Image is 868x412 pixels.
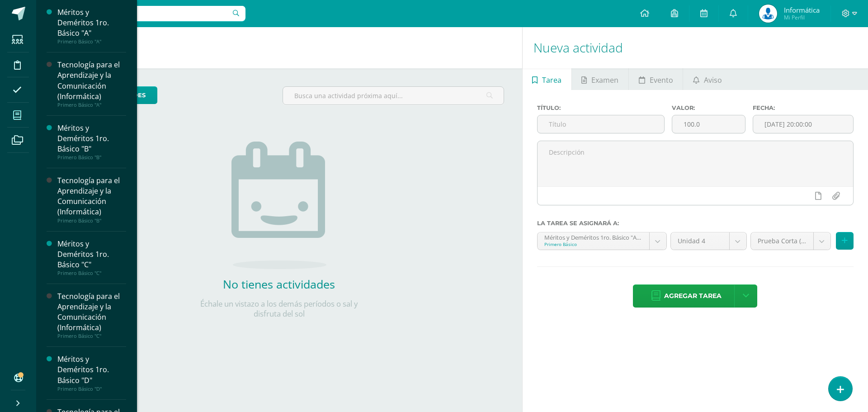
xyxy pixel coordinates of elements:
[683,68,731,90] a: Aviso
[57,7,126,45] a: Méritos y Deméritos 1ro. Básico "A"Primero Básico "A"
[57,123,126,154] div: Méritos y Deméritos 1ro. Básico "B"
[533,27,857,68] h1: Nueva actividad
[57,123,126,161] a: Méritos y Deméritos 1ro. Básico "B"Primero Básico "B"
[57,291,126,339] a: Tecnología para el Aprendizaje y la Comunicación (Informática)Primero Básico "C"
[544,241,642,247] div: Primero Básico
[759,5,777,23] img: da59f6ea21f93948affb263ca1346426.png
[57,7,126,38] div: Méritos y Deméritos 1ro. Básico "A"
[57,154,126,161] div: Primero Básico "B"
[751,232,830,250] a: Prueba Corta (0.0%)
[57,354,126,385] div: Méritos y Deméritos 1ro. Básico "D"
[753,115,853,133] input: Fecha de entrega
[537,220,854,227] label: La tarea se asignará a:
[189,276,369,292] h2: No tienes actividades
[650,69,673,91] span: Evento
[542,69,561,91] span: Tarea
[704,69,722,91] span: Aviso
[523,68,571,90] a: Tarea
[664,285,722,307] span: Agregar tarea
[283,87,503,104] input: Busca una actividad próxima aquí...
[591,69,618,91] span: Examen
[57,270,126,276] div: Primero Básico "C"
[572,68,628,90] a: Examen
[753,104,854,111] label: Fecha:
[671,232,746,250] a: Unidad 4
[57,291,126,333] div: Tecnología para el Aprendizaje y la Comunicación (Informática)
[57,175,126,223] a: Tecnología para el Aprendizaje y la Comunicación (Informática)Primero Básico "B"
[758,232,807,250] span: Prueba Corta (0.0%)
[678,232,722,250] span: Unidad 4
[57,218,126,224] div: Primero Básico "B"
[57,239,126,270] div: Méritos y Deméritos 1ro. Básico "C"
[672,104,745,111] label: Valor:
[57,239,126,276] a: Méritos y Deméritos 1ro. Básico "C"Primero Básico "C"
[784,5,820,14] span: Informática
[784,14,820,21] span: Mi Perfil
[47,27,511,68] h1: Actividades
[672,115,745,133] input: Puntos máximos
[189,299,369,319] p: Échale un vistazo a los demás períodos o sal y disfruta del sol
[57,38,126,45] div: Primero Básico "A"
[629,68,683,90] a: Evento
[538,232,666,250] a: Méritos y Deméritos 1ro. Básico "A" 'A'Primero Básico
[231,142,326,269] img: no_activities.png
[42,6,245,21] input: Busca un usuario...
[538,115,664,133] input: Título
[544,232,642,241] div: Méritos y Deméritos 1ro. Básico "A" 'A'
[57,333,126,339] div: Primero Básico "C"
[537,104,665,111] label: Título:
[57,386,126,392] div: Primero Básico "D"
[57,175,126,217] div: Tecnología para el Aprendizaje y la Comunicación (Informática)
[57,60,126,108] a: Tecnología para el Aprendizaje y la Comunicación (Informática)Primero Básico "A"
[57,60,126,101] div: Tecnología para el Aprendizaje y la Comunicación (Informática)
[57,102,126,108] div: Primero Básico "A"
[57,354,126,392] a: Méritos y Deméritos 1ro. Básico "D"Primero Básico "D"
